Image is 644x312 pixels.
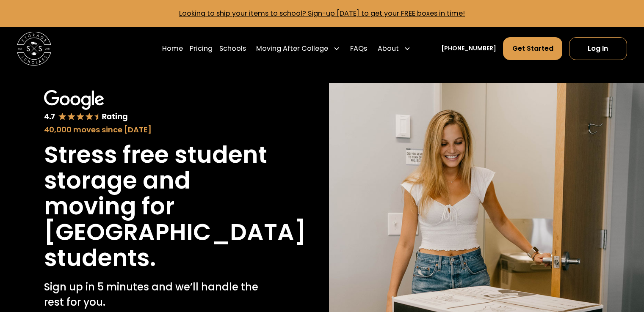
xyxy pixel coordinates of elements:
[44,124,271,135] div: 40,000 moves since [DATE]
[374,37,414,60] div: About
[350,37,367,60] a: FAQs
[44,142,271,219] h1: Stress free student storage and moving for
[253,37,343,60] div: Moving After College
[44,245,156,271] h1: students.
[17,32,51,66] img: Storage Scholars main logo
[44,219,306,245] h1: [GEOGRAPHIC_DATA]
[503,37,562,60] a: Get Started
[17,32,51,66] a: home
[219,37,246,60] a: Schools
[44,279,271,310] p: Sign up in 5 minutes and we’ll handle the rest for you.
[179,8,465,18] a: Looking to ship your items to school? Sign-up [DATE] to get your FREE boxes in time!
[162,37,183,60] a: Home
[44,90,127,122] img: Google 4.7 star rating
[569,37,627,60] a: Log In
[378,44,399,54] div: About
[190,37,213,60] a: Pricing
[441,44,496,53] a: [PHONE_NUMBER]
[256,44,328,54] div: Moving After College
